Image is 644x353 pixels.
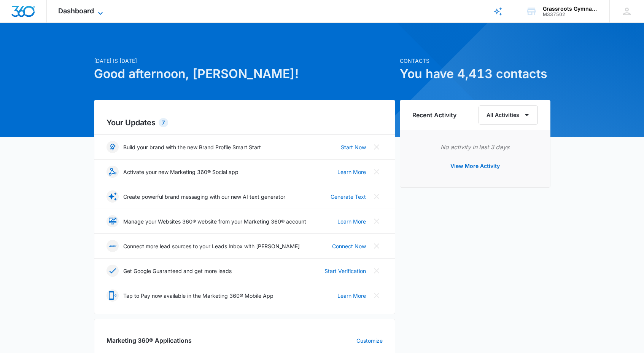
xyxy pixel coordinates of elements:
div: account name [543,6,598,12]
div: 7 [159,118,168,127]
h6: Recent Activity [412,110,456,120]
div: account id [543,12,598,17]
a: Start Verification [324,267,366,275]
button: Close [370,190,383,203]
a: Start Now [341,143,366,151]
h1: You have 4,413 contacts [400,65,550,83]
p: Tap to Pay now available in the Marketing 360® Mobile App [123,292,274,300]
button: Close [370,265,383,277]
a: Learn More [337,217,366,225]
span: Dashboard [58,7,94,15]
button: Close [370,215,383,227]
h2: Marketing 360® Applications [107,336,192,345]
button: Close [370,289,383,302]
p: Get Google Guaranteed and get more leads [123,267,232,275]
a: Connect Now [332,242,366,250]
p: Manage your Websites 360® website from your Marketing 360® account [123,217,306,225]
a: Customize [356,337,383,345]
button: Close [370,240,383,252]
button: Close [370,166,383,178]
button: Close [370,141,383,153]
h2: Your Updates [107,117,383,128]
button: View More Activity [443,157,507,175]
a: Learn More [337,168,366,176]
p: Contacts [400,57,550,65]
a: Learn More [337,292,366,300]
a: Generate Text [331,193,366,201]
p: [DATE] is [DATE] [94,57,395,65]
h1: Good afternoon, [PERSON_NAME]! [94,65,395,83]
p: Build your brand with the new Brand Profile Smart Start [123,143,261,151]
button: All Activities [479,105,538,125]
p: Create powerful brand messaging with our new AI text generator [123,193,285,201]
p: Activate your new Marketing 360® Social app [123,168,239,176]
p: No activity in last 3 days [412,142,538,152]
p: Connect more lead sources to your Leads Inbox with [PERSON_NAME] [123,242,300,250]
